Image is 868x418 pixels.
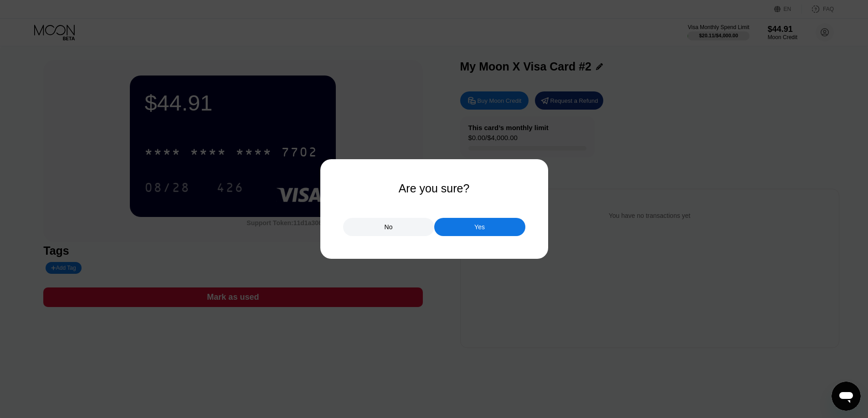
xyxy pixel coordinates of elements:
[474,223,485,231] div: Yes
[343,218,434,236] div: No
[399,182,470,195] div: Are you sure?
[434,218,525,236] div: Yes
[832,382,861,411] iframe: Button to launch messaging window
[385,223,393,231] div: No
